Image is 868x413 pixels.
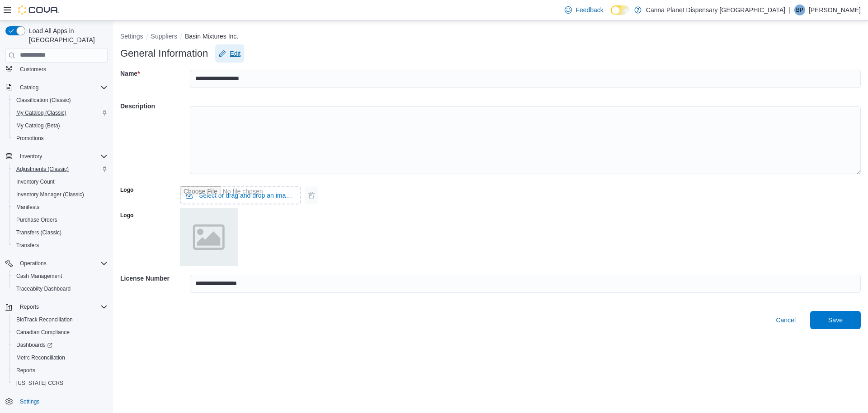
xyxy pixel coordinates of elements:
[9,326,111,339] button: Canadian Compliance
[9,226,111,239] button: Transfers (Classic)
[13,271,108,282] span: Cash Management
[646,5,785,15] p: Canna Planet Dispensary [GEOGRAPHIC_DATA]
[16,329,70,336] span: Canadian Compliance
[120,97,188,115] h5: Description
[16,301,108,312] span: Reports
[13,327,73,338] a: Canadian Compliance
[13,120,108,131] span: My Catalog (Beta)
[120,269,188,287] h5: License Number
[16,109,66,117] span: My Catalog (Classic)
[13,340,56,350] a: Dashboards
[13,283,108,294] span: Traceabilty Dashboard
[9,201,111,214] button: Manifests
[16,258,108,269] span: Operations
[18,5,59,15] img: Cova
[16,151,46,162] button: Inventory
[13,176,108,187] span: Inventory Count
[9,364,111,377] button: Reports
[13,95,75,106] a: Classification (Classic)
[16,396,43,407] a: Settings
[13,120,64,131] a: My Catalog (Beta)
[9,175,111,188] button: Inventory Count
[16,229,61,236] span: Transfers (Classic)
[16,272,62,280] span: Cash Management
[13,133,47,144] a: Promotions
[16,367,35,374] span: Reports
[20,303,39,311] span: Reports
[25,26,108,44] span: Load All Apps in [GEOGRAPHIC_DATA]
[9,163,111,175] button: Adjustments (Classic)
[13,327,108,338] span: Canadian Compliance
[13,283,74,294] a: Traceabilty Dashboard
[2,395,111,408] button: Settings
[20,398,39,405] span: Settings
[611,5,630,15] input: Dark Mode
[810,311,861,329] button: Save
[9,119,111,132] button: My Catalog (Beta)
[9,239,111,252] button: Transfers
[16,151,108,162] span: Inventory
[13,240,42,251] a: Transfers
[776,316,796,325] span: Cancel
[13,271,66,282] a: Cash Management
[796,5,803,15] span: BP
[16,301,42,312] button: Reports
[13,365,108,376] span: Reports
[13,133,108,144] span: Promotions
[13,378,67,389] a: [US_STATE] CCRS
[9,270,111,282] button: Cash Management
[120,32,861,43] nav: An example of EuiBreadcrumbs
[13,189,88,200] a: Inventory Manager (Classic)
[2,257,111,270] button: Operations
[789,5,791,15] p: |
[13,202,108,213] span: Manifests
[772,311,799,329] button: Cancel
[20,260,47,267] span: Operations
[794,5,805,15] div: Binal Patel
[16,122,60,129] span: My Catalog (Beta)
[828,316,843,325] span: Save
[120,33,143,40] button: Settings
[13,107,108,118] span: My Catalog (Classic)
[16,204,39,211] span: Manifests
[120,186,133,194] label: Logo
[16,396,108,407] span: Settings
[13,202,43,213] a: Manifests
[120,64,188,83] h5: Name
[13,340,108,350] span: Dashboards
[16,135,44,142] span: Promotions
[16,178,55,185] span: Inventory Count
[13,352,69,363] a: Metrc Reconciliation
[13,240,108,251] span: Transfers
[20,153,42,160] span: Inventory
[13,164,72,175] a: Adjustments (Classic)
[9,339,111,351] a: Dashboards
[2,150,111,163] button: Inventory
[13,378,108,389] span: Washington CCRS
[16,64,50,75] a: Customers
[16,354,65,361] span: Metrc Reconciliation
[20,84,38,91] span: Catalog
[576,5,603,15] span: Feedback
[230,49,241,58] span: Edit
[16,82,42,93] button: Catalog
[180,186,301,204] input: Use aria labels when no actual label is in use
[13,314,108,325] span: BioTrack Reconciliation
[120,212,133,219] label: Logo
[2,81,111,94] button: Catalog
[9,132,111,145] button: Promotions
[13,95,108,106] span: Classification (Classic)
[9,94,111,107] button: Classification (Classic)
[185,33,238,40] button: Basin Mixtures Inc.
[9,107,111,119] button: My Catalog (Classic)
[561,1,607,19] a: Feedback
[13,189,108,200] span: Inventory Manager (Classic)
[9,377,111,389] button: [US_STATE] CCRS
[120,48,208,59] h3: General Information
[13,227,65,238] a: Transfers (Classic)
[180,208,238,266] img: placeholder.png
[151,33,177,40] button: Suppliers
[16,285,71,292] span: Traceabilty Dashboard
[13,352,108,363] span: Metrc Reconciliation
[9,313,111,326] button: BioTrack Reconciliation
